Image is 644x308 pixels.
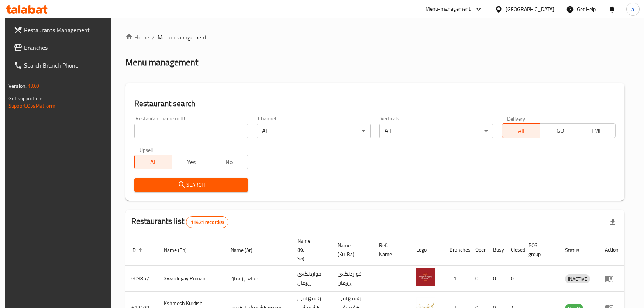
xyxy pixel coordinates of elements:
[172,155,210,169] button: Yes
[158,33,207,42] span: Menu management
[134,98,616,109] h2: Restaurant search
[599,234,624,266] th: Action
[125,266,158,292] td: 609857
[416,268,435,286] img: Xwardngay Roman
[297,236,323,263] span: Name (Ku-So)
[213,157,245,167] span: No
[138,157,169,167] span: All
[581,125,613,136] span: TMP
[540,123,578,138] button: TGO
[565,246,589,255] span: Status
[410,234,444,266] th: Logo
[487,234,505,266] th: Busy
[8,81,27,91] span: Version:
[506,5,554,13] div: [GEOGRAPHIC_DATA]
[292,266,332,292] td: خواردنگەی ڕۆمان
[210,155,248,169] button: No
[444,266,469,292] td: 1
[578,123,616,138] button: TMP
[469,266,487,292] td: 0
[528,241,550,259] span: POS group
[28,81,39,91] span: 1.0.0
[507,116,526,121] label: Delivery
[379,124,493,138] div: All
[186,219,228,226] span: 11421 record(s)
[24,25,106,34] span: Restaurants Management
[502,123,540,138] button: All
[8,94,42,103] span: Get support on:
[8,21,112,39] a: Restaurants Management
[8,39,112,56] a: Branches
[24,43,106,52] span: Branches
[231,246,262,255] span: Name (Ar)
[565,275,590,283] span: INACTIVE
[543,125,575,136] span: TGO
[505,266,523,292] td: 0
[505,125,537,136] span: All
[8,56,112,74] a: Search Branch Phone
[134,124,248,138] input: Search for restaurant name or ID..
[131,216,229,228] h2: Restaurants list
[605,274,619,283] div: Menu
[505,234,523,266] th: Closed
[8,101,55,111] a: Support.OpsPlatform
[444,234,469,266] th: Branches
[257,124,371,138] div: All
[152,33,155,42] li: /
[631,5,634,13] span: a
[469,234,487,266] th: Open
[186,216,228,228] div: Total records count
[134,178,248,192] button: Search
[332,266,373,292] td: خواردنگەی ڕۆمان
[131,246,145,255] span: ID
[125,33,624,42] nav: breadcrumb
[175,157,207,167] span: Yes
[134,155,172,169] button: All
[604,213,621,231] div: Export file
[158,266,225,292] td: Xwardngay Roman
[140,180,242,190] span: Search
[379,241,402,259] span: Ref. Name
[426,5,471,14] div: Menu-management
[164,246,196,255] span: Name (En)
[125,33,149,42] a: Home
[125,56,198,68] h2: Menu management
[24,61,106,70] span: Search Branch Phone
[487,266,505,292] td: 0
[338,241,364,259] span: Name (Ku-Ba)
[225,266,292,292] td: مطعم رومان
[140,147,153,152] label: Upsell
